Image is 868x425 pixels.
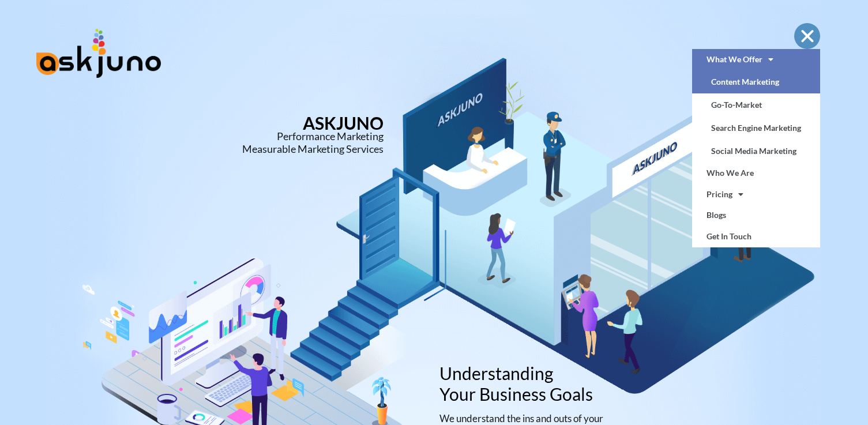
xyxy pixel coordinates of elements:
[692,226,821,247] a: Get In Touch
[692,93,821,116] a: Go-To-Market
[133,112,383,133] h1: ASKJUNO
[692,49,821,70] a: What We Offer
[439,363,636,404] h2: Understanding Your Business Goals
[692,205,821,226] a: Blogs
[794,23,820,49] div: Menu Toggle
[692,70,821,163] ul: What We Offer
[692,70,821,93] a: Content Marketing
[692,140,821,163] a: Social Media Marketing
[692,163,821,184] a: Who We Are
[133,130,383,155] div: Performance Marketing Measurable Marketing Services
[692,184,821,205] a: Pricing
[692,116,821,140] a: Search Engine Marketing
